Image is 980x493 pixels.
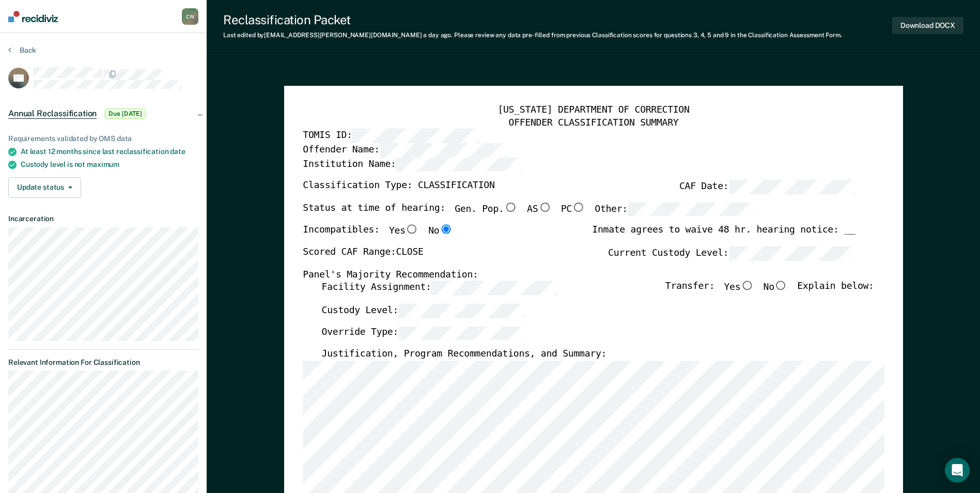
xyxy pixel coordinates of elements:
[303,143,506,157] label: Offender Name:
[8,134,198,143] div: Requirements validated by OMS data
[892,17,963,34] button: Download DOCX
[303,269,855,281] div: Panel's Majority Recommendation:
[728,246,855,260] input: Current Custody Level:
[428,225,453,238] label: No
[303,117,884,129] div: OFFENDER CLASSIFICATION SUMMARY
[608,246,855,260] label: Current Custody Level:
[679,180,855,194] label: CAF Date:
[352,129,478,143] input: TOMIS ID:
[8,214,198,223] dt: Incarceration
[945,458,970,483] div: Open Intercom Messenger
[423,32,451,39] span: a day ago
[303,225,453,246] div: Incompatibles:
[321,304,525,318] label: Custody Level:
[763,281,787,295] label: No
[303,157,522,171] label: Institution Name:
[321,281,557,295] label: Facility Assignment:
[8,45,36,55] button: Back
[8,109,97,119] span: Annual Reclassification
[774,281,788,290] input: No
[303,203,754,225] div: Status at time of hearing:
[21,147,198,156] div: At least 12 months since last reclassification
[561,203,585,217] label: PC
[87,160,119,168] span: maximum
[398,326,525,340] input: Override Type:
[538,203,551,212] input: AS
[439,225,453,234] input: No
[8,177,81,198] button: Update status
[21,160,198,169] div: Custody level is not
[527,203,551,217] label: AS
[398,304,525,318] input: Custody Level:
[572,203,585,212] input: PC
[389,225,419,238] label: Yes
[182,8,198,25] button: CN
[455,203,518,217] label: Gen. Pop.
[665,281,874,304] div: Transfer: Explain below:
[8,358,198,367] dt: Relevant Information For Classification
[728,180,855,194] input: CAF Date:
[595,203,754,217] label: Other:
[431,281,557,295] input: Facility Assignment:
[405,225,418,234] input: Yes
[628,203,754,217] input: Other:
[223,12,842,27] div: Reclassification Packet
[303,104,884,117] div: [US_STATE] DEPARTMENT OF CORRECTION
[592,225,855,246] div: Inmate agrees to waive 48 hr. hearing notice: __
[321,349,606,361] label: Justification, Program Recommendations, and Summary:
[303,246,423,260] label: Scored CAF Range: CLOSE
[303,180,494,194] label: Classification Type: CLASSIFICATION
[396,157,522,171] input: Institution Name:
[321,326,525,340] label: Override Type:
[8,11,58,22] img: Recidiviz
[724,281,754,295] label: Yes
[105,109,146,119] span: Due [DATE]
[303,129,478,143] label: TOMIS ID:
[182,8,198,25] div: C N
[223,32,842,39] div: Last edited by [EMAIL_ADDRESS][PERSON_NAME][DOMAIN_NAME] . Please review any data pre-filled from...
[740,281,754,290] input: Yes
[504,203,517,212] input: Gen. Pop.
[379,143,506,157] input: Offender Name:
[170,147,185,156] span: date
